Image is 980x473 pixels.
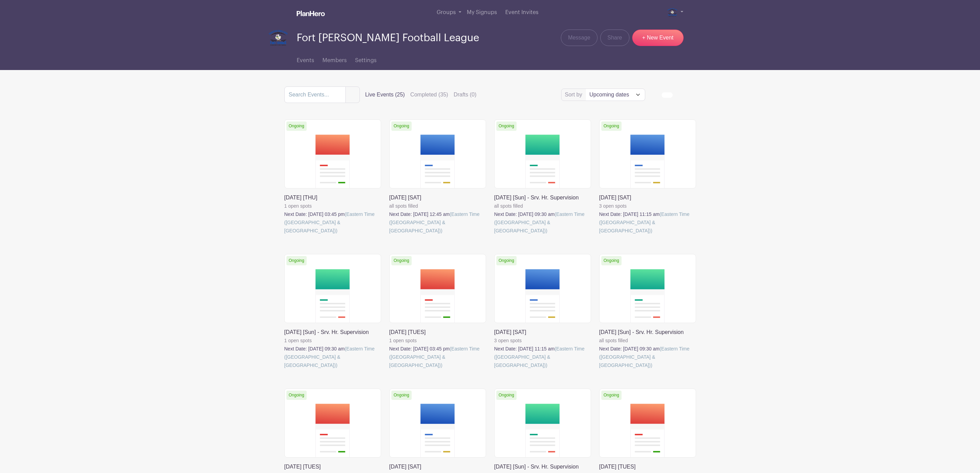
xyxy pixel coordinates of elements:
[297,32,479,44] span: Fort [PERSON_NAME] Football League
[268,27,288,48] img: 2.png
[632,30,684,46] a: + New Event
[322,58,347,63] span: Members
[662,92,696,98] div: order and view
[607,34,622,42] span: Share
[453,91,476,99] label: Drafts (0)
[410,91,448,99] label: Completed (35)
[365,91,477,99] div: filters
[284,86,346,103] input: Search Events...
[297,58,314,63] span: Events
[297,11,325,16] img: logo_white-6c42ec7e38ccf1d336a20a19083b03d10ae64f83f12c07503d8b9e83406b4c7d.svg
[467,10,497,15] span: My Signups
[365,91,405,99] label: Live Events (25)
[561,30,598,46] a: Message
[297,48,314,70] a: Events
[355,48,377,70] a: Settings
[667,7,678,18] img: 2.png
[355,58,377,63] span: Settings
[568,34,590,42] span: Message
[505,10,539,15] span: Event Invites
[437,10,456,15] span: Groups
[322,48,347,70] a: Members
[600,30,629,46] a: Share
[565,91,585,99] label: Sort by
